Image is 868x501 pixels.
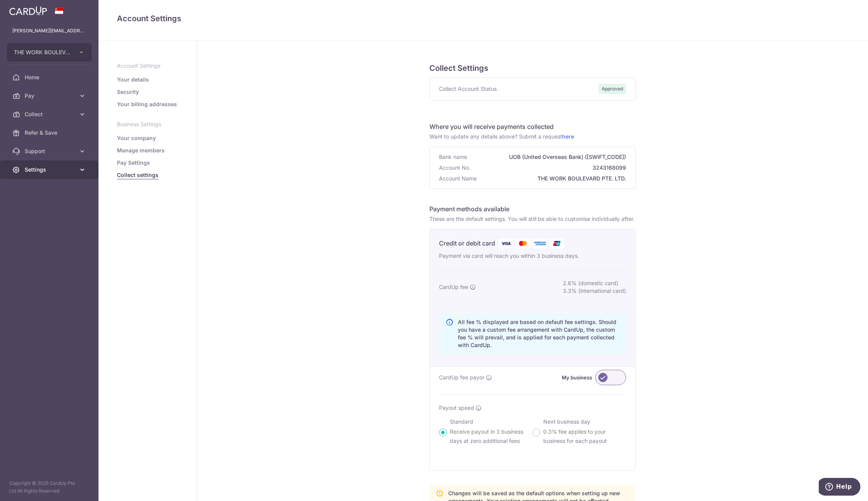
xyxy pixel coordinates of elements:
[474,164,626,172] span: 3243168099
[439,404,626,412] div: Payout speed
[439,279,626,295] div: CardUp fee
[450,427,532,446] p: Receive payout in 3 business days at zero additional fees
[9,6,47,15] img: CardUp
[439,374,484,381] span: CardUp fee payor
[17,5,33,12] span: Help
[117,120,178,128] p: Business Settings
[562,373,592,382] label: My business
[117,76,149,83] a: Your details
[25,147,75,155] span: Support
[12,27,86,35] p: [PERSON_NAME][EMAIL_ADDRESS][PERSON_NAME][DOMAIN_NAME]
[117,171,159,179] a: Collect settings
[543,427,626,446] p: 0.3% fee applies to your business for each payout
[7,43,92,62] button: THE WORK BOULEVARD PTE. LTD.
[117,62,178,70] p: Account Settings
[439,239,626,261] div: Credit or debit card Visa Mastercard American Express Union Pay Payment via card will reach you w...
[450,418,532,426] p: Standard
[25,129,75,137] span: Refer & Save
[515,239,531,248] img: Mastercard
[498,239,514,248] img: Visa
[14,48,71,56] span: THE WORK BOULEVARD PTE. LTD.
[470,153,626,161] span: UOB (United Overseas Bank) ([SWIFT_CODE])
[599,84,626,94] span: Approved
[25,166,75,174] span: Settings
[439,85,497,93] span: Collect Account Status
[429,215,636,223] p: These are the default settings. You will still be able to customise individually after.
[25,73,75,81] span: Home
[439,239,495,248] p: Credit or debit card
[439,164,471,172] span: Account No.
[429,204,636,214] h6: Payment methods available
[480,175,626,182] span: THE WORK BOULEVARD PTE. LTD.
[532,239,548,248] img: American Express
[549,239,564,248] img: Union Pay
[562,133,574,140] a: here
[439,153,467,161] span: Bank name
[429,133,636,140] p: Want to update any details above? Submit a request
[439,175,477,182] span: Account Name
[429,122,636,131] h6: Where you will receive payments collected
[543,418,626,426] p: Next business day
[117,12,850,25] h4: Account Settings
[117,147,165,154] a: Manage members
[117,88,139,96] a: Security
[117,100,177,108] a: Your billing addresses
[458,318,619,349] p: All fee % displayed are based on default fee settings. Should you have a custom fee arrangement w...
[819,478,860,497] iframe: Opens a widget where you can find more information
[439,251,626,261] p: Payment via card will reach you within 3 business days.
[117,134,156,142] a: Your company
[25,110,75,118] span: Collect
[25,92,75,100] span: Pay
[429,62,636,74] h5: Collect Settings
[117,159,150,167] a: Pay Settings
[563,279,626,295] div: 2.6% (domestic card) 3.3% (international card)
